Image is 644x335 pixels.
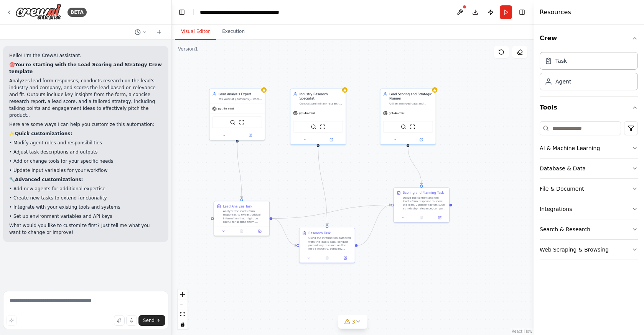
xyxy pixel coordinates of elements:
[9,62,162,74] strong: You're starting with the Lead Scoring and Strategy Crew template
[352,318,355,325] span: 3
[299,228,355,263] div: Research TaskUsing the information gathered from the lead's data, conduct preliminary research on...
[9,77,162,119] p: Analyzes lead form responses, conducts research on the lead's industry and company, and scores th...
[389,111,405,115] span: gpt-4o-mini
[178,289,188,299] button: zoom in
[512,329,532,333] a: React Flow attribution
[114,315,125,326] button: Upload files
[338,315,367,329] button: 3
[138,315,165,326] button: Send
[9,130,162,137] p: ✨
[239,119,244,125] img: ScrapeWebsiteTool
[178,319,188,329] button: toggle interactivity
[389,102,433,105] div: Utilize analyzed data and research findings to score leads and suggest an appropriate plan.
[540,205,572,213] div: Integrations
[9,139,162,146] p: • Modify agent roles and responsibilities
[178,289,188,329] div: React Flow controls
[394,187,450,222] div: Scoring and Planning TaskUtilize the context and the lead's form response to score the lead. Cons...
[9,176,162,183] p: 🔧
[540,144,600,152] div: AI & Machine Learning
[540,165,586,172] div: Database & Data
[175,24,216,40] button: Visual Editor
[357,203,391,248] g: Edge from b9147602-40dc-4afe-ae4f-75aed73cb5d6 to 7d9d6927-5caa-4798-b660-0a8c68efe85c
[311,124,316,129] img: SerperDevTool
[410,124,415,129] img: ScrapeWebsiteTool
[540,185,584,193] div: File & Document
[223,209,267,224] div: Analyze the lead's form responses to extract critical information that might be useful for scorin...
[540,240,638,260] button: Web Scraping & Browsing
[214,201,270,236] div: Lead Analysis TaskAnalyze the lead's form responses to extract critical information that might be...
[9,185,162,192] p: • Add new agents for additional expertise
[178,46,198,52] div: Version 1
[176,7,187,18] button: Hide left sidebar
[540,219,638,239] button: Search & Research
[432,215,447,221] button: Open in side panel
[9,167,162,174] p: • Update input variables for your workflow
[9,52,162,59] p: Hello! I'm the CrewAI assistant.
[15,131,72,136] strong: Quick customizations:
[540,28,638,49] button: Crew
[403,196,446,211] div: Utilize the context and the lead's form response to score the lead. Consider factors such as indu...
[540,179,638,199] button: File & Document
[338,255,353,261] button: Open in side panel
[15,177,83,182] strong: Advanced customizations:
[389,92,433,101] div: Lead Scoring and Strategic Planner
[412,215,431,221] button: No output available
[300,102,343,105] div: Conduct preliminary research on the lead's industry, company size, and AI use case to provide a s...
[6,315,17,326] button: Improve this prompt
[126,315,137,326] button: Click to speak your automation idea
[9,194,162,201] p: • Create new tasks to extend functionality
[223,204,252,209] div: Lead Analysis Task
[540,8,571,17] h4: Resources
[235,142,244,198] g: Edge from 89b06761-059f-4533-bf9b-7df6b5e6dc26 to 38a434b5-a8ee-47bb-81e6-944f5a87230e
[401,124,406,129] img: SerperDevTool
[318,137,344,142] button: Open in side panel
[178,309,188,319] button: fit view
[540,97,638,118] button: Tools
[408,137,434,142] button: Open in side panel
[68,8,87,17] div: BETA
[9,222,162,236] p: What would you like to customize first? Just tell me what you want to change or improve!
[216,24,251,40] button: Execution
[316,142,329,225] g: Edge from 14522d44-cf14-4517-a4a0-c5a12647f46c to b9147602-40dc-4afe-ae4f-75aed73cb5d6
[403,191,444,195] div: Scoring and Planning Task
[178,299,188,309] button: zoom out
[540,118,638,266] div: Tools
[308,236,352,251] div: Using the information gathered from the lead's data, conduct preliminary research on the lead's i...
[200,8,286,16] nav: breadcrumb
[153,28,165,37] button: Start a new chat
[9,149,162,155] p: • Adjust task descriptions and outputs
[219,92,262,96] div: Lead Analysis Expert
[300,92,343,101] div: Industry Research Specialist
[320,124,325,129] img: ScrapeWebsiteTool
[540,246,609,253] div: Web Scraping & Browsing
[272,203,391,221] g: Edge from 38a434b5-a8ee-47bb-81e6-944f5a87230e to 7d9d6927-5caa-4798-b660-0a8c68efe85c
[218,107,234,110] span: gpt-4o-mini
[299,111,315,115] span: gpt-4o-mini
[555,78,571,85] div: Agent
[219,97,262,101] div: You work at {company}, where you main goal is to analyze leads form responses to extract essentia...
[252,229,267,234] button: Open in side panel
[237,132,263,138] button: Open in side panel
[143,317,155,324] span: Send
[540,159,638,178] button: Database & Data
[308,231,331,235] div: Research Task
[230,119,236,125] img: SerperDevTool
[540,138,638,158] button: AI & Machine Learning
[9,213,162,220] p: • Set up environment variables and API keys
[9,61,162,75] p: 🎯
[132,28,150,37] button: Switch to previous chat
[232,229,251,234] button: No output available
[540,49,638,96] div: Crew
[9,204,162,211] p: • Integrate with your existing tools and systems
[555,57,567,65] div: Task
[540,199,638,219] button: Integrations
[380,89,436,145] div: Lead Scoring and Strategic PlannerUtilize analyzed data and research findings to score leads and ...
[540,226,590,233] div: Search & Research
[290,89,346,145] div: Industry Research SpecialistConduct preliminary research on the lead's industry, company size, an...
[406,147,424,185] g: Edge from 2b5b5285-4033-425c-8836-790a3dcb494f to 7d9d6927-5caa-4798-b660-0a8c68efe85c
[272,216,296,248] g: Edge from 38a434b5-a8ee-47bb-81e6-944f5a87230e to b9147602-40dc-4afe-ae4f-75aed73cb5d6
[15,3,61,21] img: Logo
[9,158,162,165] p: • Add or change tools for your specific needs
[209,89,265,141] div: Lead Analysis ExpertYou work at {company}, where you main goal is to analyze leads form responses...
[517,7,527,18] button: Hide right sidebar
